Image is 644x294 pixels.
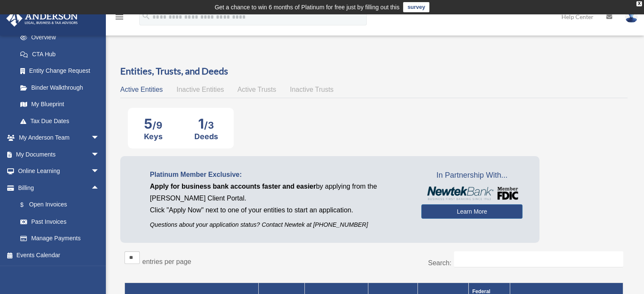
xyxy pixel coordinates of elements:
[12,46,108,63] a: CTA Hub
[142,258,191,265] label: entries per page
[12,29,104,46] a: Overview
[91,163,108,180] span: arrow_drop_down
[120,86,163,93] span: Active Entities
[215,2,400,12] div: Get a chance to win 6 months of Platinum for free just by filling out this
[150,220,409,230] p: Questions about your application status? Contact Newtek at [PHONE_NUMBER]
[12,63,108,80] a: Entity Change Request
[120,65,627,78] h3: Entities, Trusts, and Deeds
[194,115,218,132] div: 1
[625,11,638,23] img: User Pic
[150,183,316,190] span: Apply for business bank accounts faster and easier
[150,204,409,216] p: Click "Apply Now" next to one of your entities to start an application.
[150,181,409,204] p: by applying from the [PERSON_NAME] Client Portal.
[12,79,108,96] a: Binder Walkthrough
[204,120,214,131] span: /3
[290,86,334,93] span: Inactive Trusts
[144,115,163,132] div: 5
[6,247,112,264] a: Events Calendar
[636,1,642,6] div: close
[12,196,112,214] a: $Open Invoices
[403,2,429,12] a: survey
[150,169,409,181] p: Platinum Member Exclusive:
[4,10,80,27] img: Anderson Advisors Platinum Portal
[12,113,108,129] a: Tax Due Dates
[91,146,108,163] span: arrow_drop_down
[426,187,518,200] img: NewtekBankLogoSM.png
[12,96,108,113] a: My Blueprint
[194,132,218,141] div: Deeds
[152,120,162,131] span: /9
[114,15,124,22] a: menu
[421,169,522,182] span: In Partnership With...
[428,259,451,267] label: Search:
[6,163,112,180] a: Online Learningarrow_drop_down
[144,132,163,141] div: Keys
[141,11,151,21] i: search
[12,213,112,230] a: Past Invoices
[91,129,108,147] span: arrow_drop_down
[12,230,112,247] a: Manage Payments
[421,204,522,219] a: Learn More
[238,86,276,93] span: Active Trusts
[6,179,112,196] a: Billingarrow_drop_up
[6,146,112,163] a: My Documentsarrow_drop_down
[25,200,29,210] span: $
[177,86,224,93] span: Inactive Entities
[91,179,108,197] span: arrow_drop_up
[6,129,112,146] a: My Anderson Teamarrow_drop_down
[114,12,124,22] i: menu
